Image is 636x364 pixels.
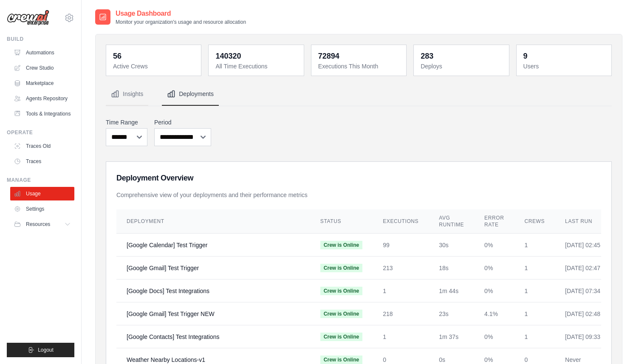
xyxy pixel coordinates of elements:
[10,187,74,200] a: Usage
[474,279,514,302] td: 0%
[523,50,528,62] div: 9
[421,50,433,62] div: 283
[116,279,310,302] td: [Google Docs] Test Integrations
[10,107,74,121] a: Tools & Integrations
[113,50,122,62] div: 56
[429,257,474,279] td: 18s
[116,172,601,184] h3: Deployment Overview
[116,325,310,348] td: [Google Contacts] Test Integrations
[10,76,74,90] a: Marketplace
[7,10,49,26] img: Logo
[38,347,54,353] span: Logout
[106,83,612,106] nav: Tabs
[555,234,621,257] td: [DATE] 02:45 PM
[474,257,514,279] td: 0%
[429,279,474,302] td: 1m 44s
[555,209,621,234] th: Last Run
[429,325,474,348] td: 1m 37s
[320,264,362,272] span: Crew is Online
[10,46,74,59] a: Automations
[10,217,74,231] button: Resources
[373,279,429,302] td: 1
[116,191,601,199] p: Comprehensive view of your deployments and their performance metrics
[116,302,310,325] td: [Google Gmail] Test Trigger NEW
[320,310,362,318] span: Crew is Online
[474,234,514,257] td: 0%
[26,221,50,228] span: Resources
[7,129,74,136] div: Operate
[373,209,429,234] th: Executions
[320,241,362,249] span: Crew is Online
[7,343,74,357] button: Logout
[514,325,555,348] td: 1
[514,279,555,302] td: 1
[116,234,310,257] td: [Google Calendar] Test Trigger
[10,92,74,105] a: Agents Repository
[320,333,362,341] span: Crew is Online
[215,50,241,62] div: 140320
[116,19,246,25] p: Monitor your organization's usage and resource allocation
[474,302,514,325] td: 4.1%
[523,62,606,71] dt: Users
[373,234,429,257] td: 99
[318,62,401,71] dt: Executions This Month
[320,356,362,364] span: Crew is Online
[10,61,74,75] a: Crew Studio
[514,234,555,257] td: 1
[215,62,298,71] dt: All Time Executions
[514,257,555,279] td: 1
[373,325,429,348] td: 1
[310,209,373,234] th: Status
[429,302,474,325] td: 23s
[7,36,74,42] div: Build
[555,302,621,325] td: [DATE] 02:48 PM
[429,209,474,234] th: Avg Runtime
[373,257,429,279] td: 213
[116,257,310,279] td: [Google Gmail] Test Trigger
[154,118,211,127] label: Period
[514,302,555,325] td: 1
[514,209,555,234] th: Crews
[10,155,74,168] a: Traces
[555,325,621,348] td: [DATE] 09:33 PM
[10,139,74,153] a: Traces Old
[474,325,514,348] td: 0%
[113,62,196,71] dt: Active Crews
[162,83,219,106] button: Deployments
[106,83,148,106] button: Insights
[555,279,621,302] td: [DATE] 07:34 PM
[373,302,429,325] td: 218
[106,118,147,127] label: Time Range
[7,177,74,183] div: Manage
[318,50,339,62] div: 72894
[116,8,246,19] h2: Usage Dashboard
[555,257,621,279] td: [DATE] 02:47 PM
[429,234,474,257] td: 30s
[421,62,503,71] dt: Deploys
[474,209,514,234] th: Error Rate
[116,209,310,234] th: Deployment
[320,287,362,295] span: Crew is Online
[10,202,74,216] a: Settings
